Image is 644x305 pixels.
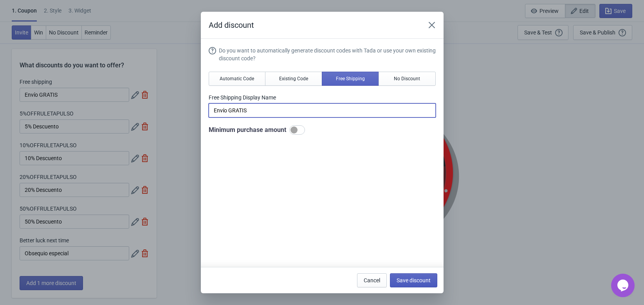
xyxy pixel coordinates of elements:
h2: Add discount [209,20,417,31]
button: Save discount [390,273,437,287]
button: Existing Code [265,72,322,86]
button: Cancel [357,273,387,287]
button: Close [425,18,439,32]
span: Free Shipping [336,76,365,82]
div: Do you want to automatically generate discount codes with Tada or use your own existing discount ... [219,47,436,62]
button: Automatic Code [209,72,266,86]
span: Existing Code [279,76,308,82]
iframe: chat widget [611,274,636,297]
button: Free Shipping [322,72,379,86]
span: No Discount [394,76,420,82]
div: Minimum purchase amount [209,125,436,135]
button: No Discount [379,72,436,86]
span: Save discount [397,277,431,283]
span: Cancel [364,277,380,283]
span: Automatic Code [220,76,254,82]
label: Free Shipping Display Name [209,94,436,101]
